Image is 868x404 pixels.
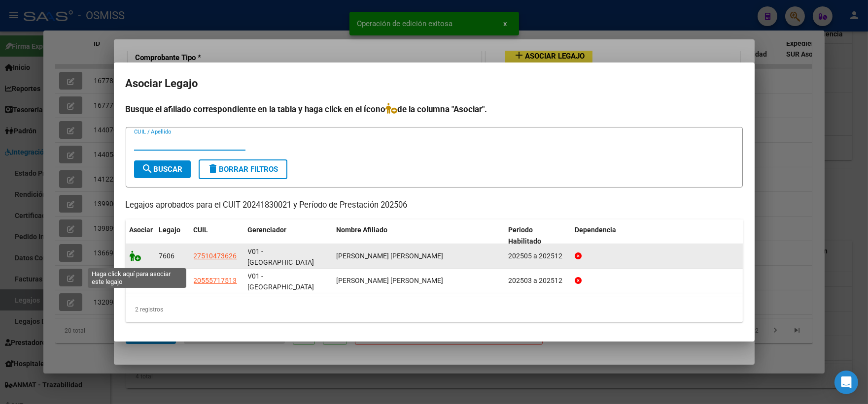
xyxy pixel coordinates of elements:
mat-icon: delete [208,163,219,175]
datatable-header-cell: Legajo [155,219,190,252]
button: Borrar Filtros [199,159,287,179]
span: Buscar [142,165,183,174]
span: V01 - [GEOGRAPHIC_DATA] [248,272,314,291]
span: REYES GALEANO SANTINO AGUSTIN [337,277,444,284]
datatable-header-cell: Nombre Afiliado [333,219,505,252]
div: Open Intercom Messenger [834,371,858,394]
datatable-header-cell: Periodo Habilitado [504,219,571,252]
span: 20555717513 [194,277,237,284]
span: Legajo [159,226,181,234]
span: V01 - [GEOGRAPHIC_DATA] [248,248,314,267]
button: Buscar [134,160,191,178]
p: Legajos aprobados para el CUIT 20241830021 y Período de Prestación 202506 [126,199,743,212]
div: 202505 a 202512 [508,250,567,262]
span: 7034 [159,277,175,284]
span: 27510473626 [194,252,237,260]
h2: Asociar Legajo [126,74,743,93]
div: 2 registros [126,297,743,322]
datatable-header-cell: Asociar [126,219,155,252]
span: CUIL [194,226,208,234]
span: 7606 [159,252,175,260]
mat-icon: search [142,163,154,175]
span: Gerenciador [248,226,287,234]
datatable-header-cell: Dependencia [571,219,743,252]
h4: Busque el afiliado correspondiente en la tabla y haga click en el ícono de la columna "Asociar". [126,103,743,116]
span: Periodo Habilitado [508,226,541,245]
span: Nombre Afiliado [337,226,388,234]
span: Asociar [130,226,153,234]
div: 202503 a 202512 [508,275,567,286]
datatable-header-cell: Gerenciador [244,219,333,252]
span: Dependencia [575,226,616,234]
span: ROMERO MAITE ORIANA [337,252,444,260]
span: Borrar Filtros [208,165,278,174]
datatable-header-cell: CUIL [190,219,244,252]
